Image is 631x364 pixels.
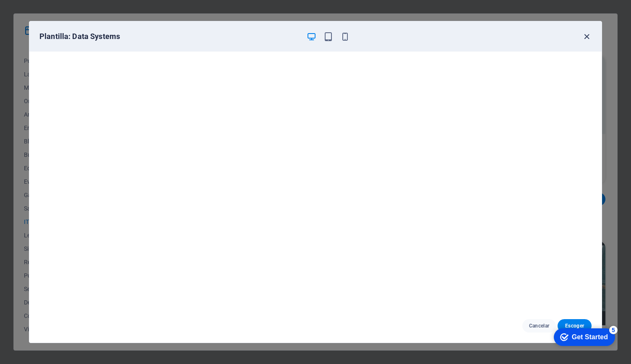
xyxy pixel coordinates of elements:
[522,319,556,333] button: Cancelar
[25,9,61,17] div: Get Started
[7,4,68,22] div: Get Started 5 items remaining, 0% complete
[529,322,550,329] span: Cancelar
[39,31,300,42] h6: Plantilla: Data Systems
[558,319,592,333] button: Escoger
[62,2,70,10] div: 5
[564,322,585,329] span: Escoger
